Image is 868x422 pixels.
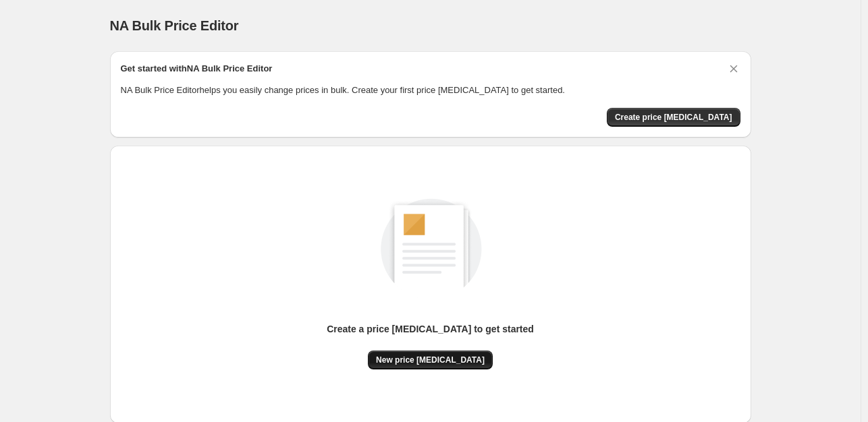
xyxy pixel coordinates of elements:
[615,112,732,123] span: Create price [MEDICAL_DATA]
[110,18,239,33] span: NA Bulk Price Editor
[368,351,493,369] button: New price [MEDICAL_DATA]
[376,355,485,365] span: New price [MEDICAL_DATA]
[727,62,740,76] button: Dismiss card
[607,108,740,127] button: Create price change job
[121,84,740,97] p: NA Bulk Price Editor helps you easily change prices in bulk. Create your first price [MEDICAL_DAT...
[327,322,534,336] p: Create a price [MEDICAL_DATA] to get started
[121,62,273,76] h2: Get started with NA Bulk Price Editor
